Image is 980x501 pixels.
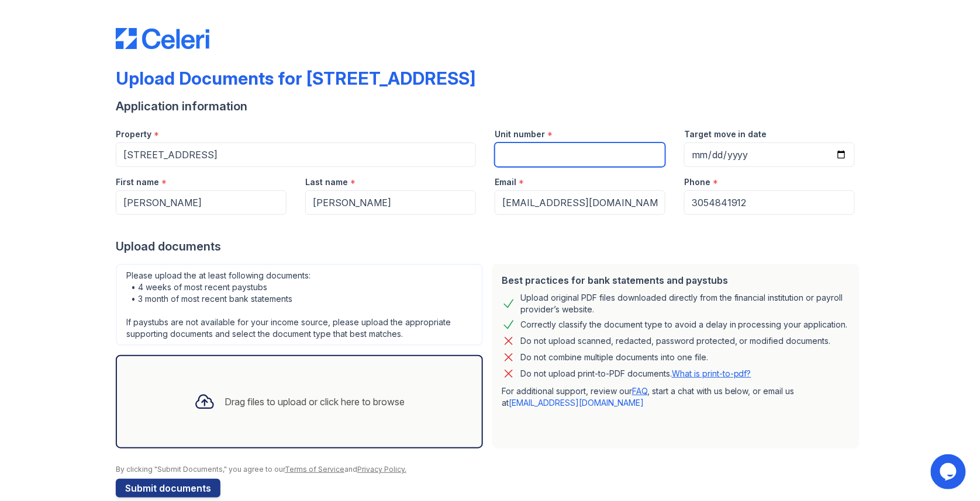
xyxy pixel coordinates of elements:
a: What is print-to-pdf? [672,368,751,378]
div: Upload documents [116,238,864,255]
label: Last name [305,176,348,188]
div: By clicking "Submit Documents," you agree to our and [116,465,864,474]
label: Property [116,128,151,140]
div: Do not upload scanned, redacted, password protected, or modified documents. [520,334,831,348]
div: Please upload the at least following documents: • 4 weeks of most recent paystubs • 3 month of mo... [116,264,483,346]
a: FAQ [632,386,647,396]
label: Phone [684,176,710,188]
label: Unit number [495,128,545,140]
div: Best practices for bank statements and paystubs [502,273,850,287]
label: First name [116,176,159,188]
img: CE_Logo_Blue-a8612792a0a2168367f1c8372b55b34899dd931a85d93a1a3d3e32e68fde9ad4.png [116,28,209,49]
div: Upload Documents for [STREET_ADDRESS] [116,68,475,89]
a: Privacy Policy. [357,465,406,474]
div: Do not combine multiple documents into one file. [520,350,708,364]
iframe: chat widget [931,454,968,489]
button: Submit documents [116,479,220,497]
a: Terms of Service [285,465,344,474]
div: Correctly classify the document type to avoid a delay in processing your application. [520,318,848,332]
label: Email [495,176,516,188]
div: Application information [116,98,864,114]
a: [EMAIL_ADDRESS][DOMAIN_NAME] [509,398,644,408]
p: For additional support, review our , start a chat with us below, or email us at [502,385,850,409]
p: Do not upload print-to-PDF documents. [520,368,751,380]
label: Target move in date [684,128,767,140]
div: Upload original PDF files downloaded directly from the financial institution or payroll provider’... [520,292,850,315]
div: Drag files to upload or click here to browse [225,395,405,409]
